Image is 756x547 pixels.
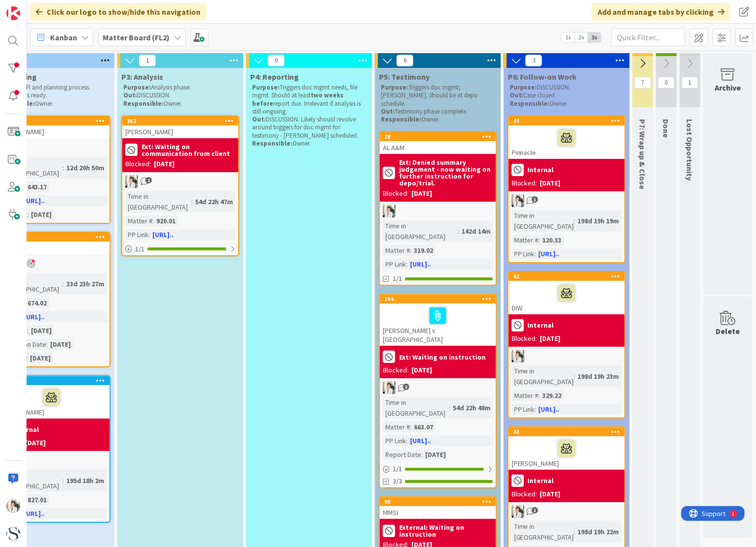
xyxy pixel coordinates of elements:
[449,402,450,413] span: :
[513,273,625,280] div: 42
[540,489,561,499] div: [DATE]
[123,83,151,91] strong: Purpose:
[27,209,29,220] span: :
[123,100,237,108] p: Owner.
[410,245,411,256] span: :
[512,505,524,518] img: KT
[383,422,410,432] div: Matter #
[512,365,574,387] div: Time in [GEOGRAPHIC_DATA]
[380,295,496,304] div: 196
[154,159,174,169] div: [DATE]
[410,260,431,269] a: [URL]..
[145,177,152,183] span: 1
[528,322,554,329] b: Internal
[384,296,496,303] div: 196
[510,91,523,99] strong: Out:
[380,132,496,141] div: 38
[574,371,576,382] span: :
[540,178,561,188] div: [DATE]
[123,91,137,99] strong: Out:
[191,196,193,207] span: :
[24,509,45,518] a: [URL]..
[122,125,238,138] div: [PERSON_NAME]
[6,527,20,541] img: avatar
[512,390,539,401] div: Matter #
[383,205,396,217] img: KT
[399,354,486,361] b: Ext: Waiting on instruction
[638,119,648,189] span: P7: Wrap up & Close
[381,107,395,116] strong: Out:
[381,84,495,108] p: Triggers doc mgmt; [PERSON_NAME]. Should be at depo schedule.
[575,32,588,42] span: 2x
[510,99,550,108] strong: Responsible:
[24,312,45,321] a: [URL]..
[127,118,238,124] div: 362
[383,220,458,242] div: Time in [GEOGRAPHIC_DATA]
[512,248,535,259] div: PP Link
[123,91,237,99] p: DISCUSSION.
[539,390,540,401] span: :
[411,188,432,199] div: [DATE]
[528,166,554,173] b: Internal
[399,524,493,538] b: External: Waiting on instruction
[512,489,537,499] div: Blocked:
[535,248,536,259] span: :
[576,215,622,226] div: 198d 19h 19m
[509,272,625,281] div: 42
[25,494,49,505] div: 827.01
[540,390,564,401] div: 329.22
[103,32,170,42] b: Matter Board (FL2)
[576,526,622,537] div: 198d 19h 22m
[662,119,671,138] span: Done
[64,278,107,289] div: 33d 23h 27m
[383,365,408,375] div: Blocked:
[28,353,53,364] div: [DATE]
[379,294,497,488] a: 196[PERSON_NAME] v. [GEOGRAPHIC_DATA]Ext: Waiting on instructionBlocked:[DATE]KTTime in [GEOGRAPH...
[512,350,524,363] img: KT
[540,235,564,245] div: 120.33
[509,427,625,470] div: 43[PERSON_NAME]
[6,6,20,20] img: Visit kanbanzone.com
[6,499,20,513] img: KT
[122,243,238,255] div: 1/1
[411,365,432,375] div: [DATE]
[252,83,280,91] strong: Purpose:
[410,422,411,432] span: :
[510,83,537,91] strong: Purpose:
[27,325,29,336] span: :
[393,464,402,474] span: 1 / 1
[512,235,539,245] div: Matter #
[252,91,345,107] strong: two weeks before
[383,245,410,256] div: Matter #
[380,141,496,154] div: AL A&M
[381,115,421,123] strong: Responsible:
[29,209,54,220] div: [DATE]
[24,196,45,205] a: [URL]..
[383,397,449,419] div: Time in [GEOGRAPHIC_DATA]
[512,334,537,344] div: Blocked:
[62,475,64,486] span: :
[539,235,540,245] span: :
[21,1,45,13] span: Support
[421,449,423,460] span: :
[268,55,285,66] span: 0
[252,140,366,148] p: Owner.
[635,77,651,89] span: 7
[509,194,625,207] div: KT
[46,339,48,350] span: :
[250,72,299,82] span: P4: Reporting
[51,4,54,12] div: 1
[381,116,495,123] p: Owner.
[380,205,496,217] div: KT
[62,278,64,289] span: :
[125,215,152,226] div: Matter #
[125,159,151,169] div: Blocked:
[510,91,624,99] p: Case closed.
[139,55,156,66] span: 1
[525,55,542,66] span: 3
[135,244,145,254] span: 1 / 1
[715,82,741,93] div: Archive
[380,506,496,519] div: MMSI
[512,404,535,415] div: PP Link
[459,226,493,237] div: 142d 14m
